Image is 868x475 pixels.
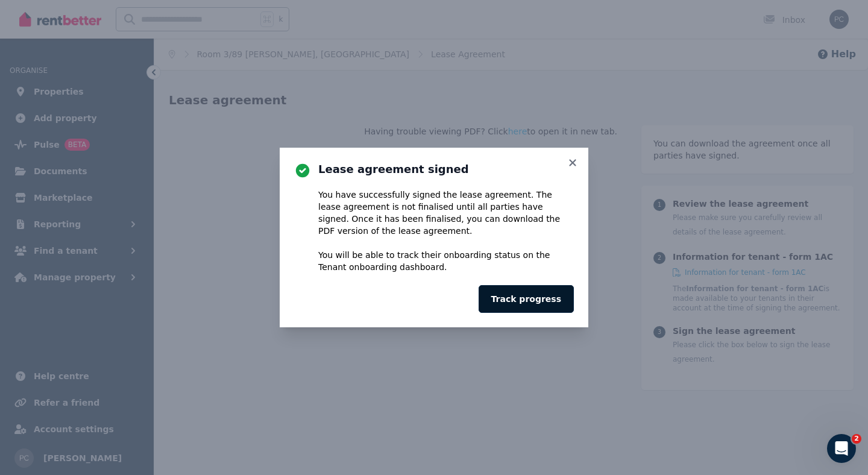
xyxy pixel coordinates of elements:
[827,434,856,463] iframe: Intercom live chat
[852,434,861,444] span: 2
[318,249,574,273] p: You will be able to track their onboarding status on the Tenant onboarding dashboard.
[479,285,574,313] button: Track progress
[318,162,574,177] h3: Lease agreement signed
[318,202,543,224] span: not finalised until all parties have signed
[318,189,574,273] div: You have successfully signed the lease agreement. The lease agreement is . Once it has been final...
